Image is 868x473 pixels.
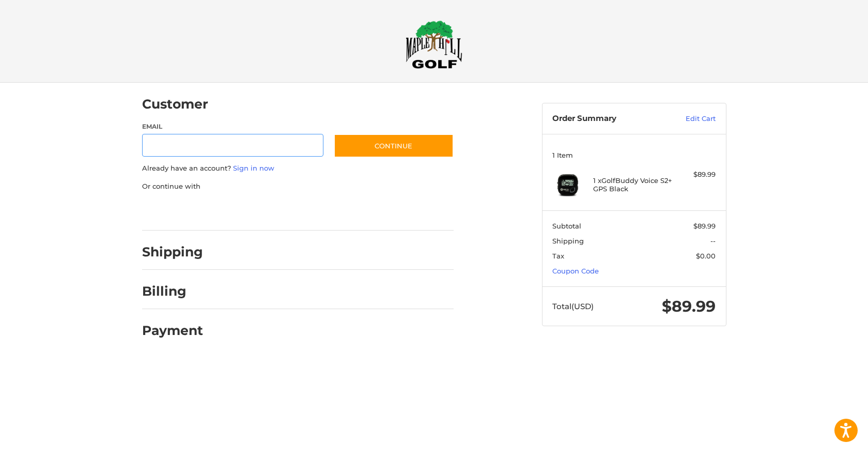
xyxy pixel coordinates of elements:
span: Total (USD) [552,301,594,311]
h2: Billing [142,283,203,299]
span: $0.00 [696,252,716,260]
span: -- [710,237,716,245]
h2: Shipping [142,244,203,260]
iframe: PayPal-paypal [138,202,216,220]
a: Coupon Code [552,267,599,275]
h3: Order Summary [552,114,663,124]
iframe: PayPal-venmo [314,202,391,220]
span: Tax [552,252,564,260]
div: $89.99 [675,170,716,180]
span: $89.99 [693,222,716,230]
span: $89.99 [662,297,716,316]
button: Continue [334,134,454,158]
h2: Payment [142,323,203,339]
span: Subtotal [552,222,581,230]
img: Maple Hill Golf [406,20,462,69]
p: Already have an account? [142,163,454,174]
h4: 1 x GolfBuddy Voice S2+ GPS Black [593,176,672,193]
h3: 1 Item [552,151,716,159]
label: Email [142,122,324,131]
h2: Customer [142,96,208,112]
span: Shipping [552,237,584,245]
a: Edit Cart [663,114,716,124]
iframe: PayPal-paylater [226,202,304,220]
a: Sign in now [233,164,274,172]
p: Or continue with [142,181,454,192]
